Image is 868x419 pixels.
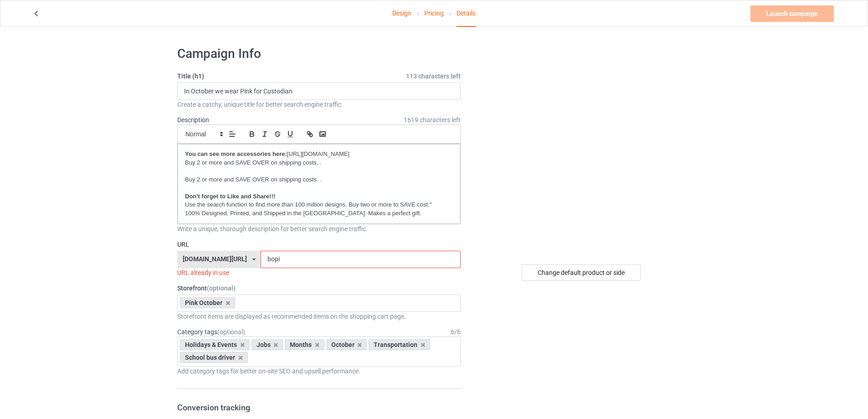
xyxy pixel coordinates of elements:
[177,72,461,81] label: Title (h1)
[392,0,411,26] a: Design
[185,150,453,159] p: [URL][DOMAIN_NAME]
[177,312,461,321] div: Storefront items are displayed as recommended items on the shopping cart page.
[177,46,461,62] h1: Campaign Info
[326,339,367,350] div: October
[285,339,324,350] div: Months
[177,100,461,109] div: Create a catchy, unique title for better search engine traffic.
[451,327,461,336] div: 6 / 6
[185,193,275,200] strong: Don't forget to Like and Share!!!
[177,327,245,336] label: Category tags
[177,240,461,249] label: URL
[177,268,461,277] div: URL already in use
[177,402,461,413] h3: Conversion tracking
[183,256,247,262] div: [DOMAIN_NAME][URL]
[185,176,453,184] p: Buy 2 or more and SAVE OVER on shipping costs. .
[180,339,250,350] div: Holidays & Events
[177,224,461,233] div: Write a unique, thorough description for better search engine traffic.
[457,0,476,27] div: Details
[424,0,444,26] a: Pricing
[185,209,453,218] p: 100% Designed, Printed, and Shipped in the [GEOGRAPHIC_DATA]. Makes a perfect gift.
[369,339,430,350] div: Transportation
[406,72,461,81] span: 113 characters left
[185,159,453,167] p: Buy 2 or more and SAVE OVER on shipping costs. .
[185,201,453,209] p: Use the search function to find more than 100 million designs. Buy two or more to SAVE cost."
[177,284,461,293] label: Storefront
[177,116,209,124] label: Description
[207,285,236,292] span: (optional)
[522,264,641,281] div: Change default product or side
[185,150,287,157] strong: You can see more accessories here:
[252,339,283,350] div: Jobs
[217,328,245,336] span: (optional)
[404,115,461,124] span: 1619 characters left
[177,367,461,376] div: Add category tags for better on-site SEO and upsell performance.
[180,352,248,363] div: School bus driver
[180,297,235,308] div: Pink October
